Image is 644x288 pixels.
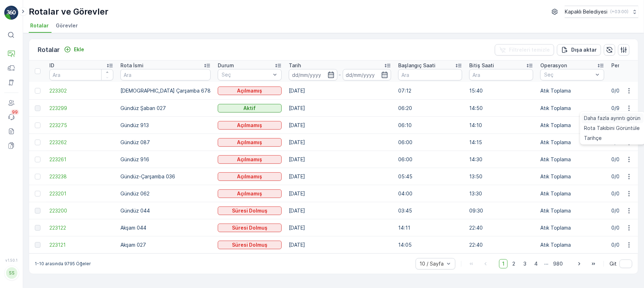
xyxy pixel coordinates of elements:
td: [DATE] [285,219,395,236]
p: 03:45 [398,207,462,214]
span: Git [610,260,617,267]
p: 15:40 [469,87,533,94]
button: Süresi Dolmuş [218,224,282,232]
a: 223238 [49,173,113,180]
p: 06:10 [398,122,462,129]
td: [DATE] [285,100,395,117]
span: 1 [499,259,508,268]
p: Atık Toplama [540,190,604,197]
button: Açılmamış [218,121,282,130]
p: Performans [611,62,640,69]
button: Dışa aktar [557,44,601,56]
span: 4 [531,259,541,268]
p: 06:00 [398,156,462,163]
p: ID [49,62,54,69]
div: Toggle Row Selected [35,140,40,145]
p: Operasyon [540,62,567,69]
p: Süresi Dolmuş [232,207,267,214]
p: 14:11 [398,224,462,231]
div: Toggle Row Selected [35,191,40,197]
p: Gündüz-Çarşamba 036 [120,173,211,180]
p: Aktif [244,105,256,112]
p: Gündüz 044 [120,207,211,214]
span: 980 [550,259,566,268]
td: [DATE] [285,185,395,202]
button: Açılmamış [218,172,282,181]
span: Tarihçe [584,135,602,142]
span: Rota Takibini Görüntüle [584,125,640,132]
p: [DEMOGRAPHIC_DATA] Çarşamba 678 [120,87,211,94]
a: 223299 [49,105,113,112]
a: Daha fazla ayrıntı görün [581,113,644,123]
p: Rotalar ve Görevler [29,6,108,17]
span: 223275 [49,122,113,129]
p: Gündüz 062 [120,190,211,197]
p: Atık Toplama [540,173,604,180]
button: Süresi Dolmuş [218,206,282,215]
p: 13:50 [469,173,533,180]
p: ... [544,259,548,268]
p: Gündüz 916 [120,156,211,163]
p: Süresi Dolmuş [232,224,267,231]
a: 223200 [49,207,113,214]
div: Toggle Row Selected [35,122,40,128]
div: Toggle Row Selected [35,105,40,111]
p: Tarih [289,62,301,69]
button: Süresi Dolmuş [218,241,282,249]
p: Açılmamış [237,156,263,163]
span: 223201 [49,190,113,197]
div: Toggle Row Selected [35,174,40,179]
p: Atık Toplama [540,207,604,214]
p: 13:30 [469,190,533,197]
button: Açılmamış [218,189,282,198]
p: Atık Toplama [540,241,604,248]
input: Ara [120,69,211,80]
p: Açılmamış [237,139,263,146]
p: 14:50 [469,105,533,112]
p: Rotalar [38,45,60,55]
p: Seç [544,71,593,78]
span: 223262 [49,139,113,146]
a: 223121 [49,241,113,248]
span: 223122 [49,224,113,231]
p: Atık Toplama [540,139,604,146]
p: Ekle [74,46,84,53]
p: Seç [222,71,271,78]
input: Ara [49,69,113,80]
p: 14:15 [469,139,533,146]
a: 99 [4,110,18,124]
p: Kapaklı Belediyesi [565,8,607,15]
p: 09:30 [469,207,533,214]
input: Ara [398,69,462,80]
p: 1-10 arasında 9795 Öğeler [35,261,91,267]
a: 223261 [49,156,113,163]
td: [DATE] [285,151,395,168]
p: Dışa aktar [571,46,597,53]
p: 04:00 [398,190,462,197]
p: Gündüz 913 [120,122,211,129]
span: 3 [520,259,530,268]
p: 22:40 [469,241,533,248]
div: SS [6,267,17,279]
p: Süresi Dolmuş [232,241,267,248]
p: 14:05 [398,241,462,248]
span: 223302 [49,87,113,94]
p: Bitiş Saati [469,62,494,69]
p: Durum [218,62,234,69]
button: Filtreleri temizle [495,44,554,56]
td: [DATE] [285,82,395,100]
a: Rota Takibini Görüntüle [581,123,644,133]
p: Filtreleri temizle [509,46,550,53]
p: 22:40 [469,224,533,231]
div: Toggle Row Selected [35,242,40,248]
p: Açılmamış [237,87,263,94]
p: 99 [12,109,18,115]
td: [DATE] [285,134,395,151]
td: [DATE] [285,117,395,134]
span: Daha fazla ayrıntı görün [584,115,641,122]
p: - [339,70,341,79]
p: 14:30 [469,156,533,163]
button: Açılmamış [218,138,282,147]
p: ( +03:00 ) [610,9,628,15]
